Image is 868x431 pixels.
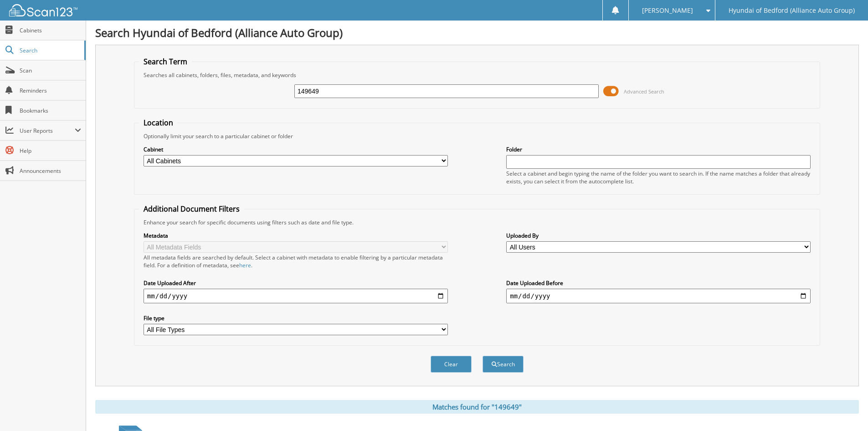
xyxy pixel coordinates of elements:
span: Reminders [20,87,81,94]
div: Matches found for "149649" [95,400,859,414]
span: Announcements [20,167,81,175]
span: Help [20,147,81,155]
input: start [144,289,448,303]
label: Folder [506,145,811,153]
div: Enhance your search for specific documents using filters such as date and file type. [139,218,815,226]
legend: Location [139,118,178,128]
span: Advanced Search [624,88,664,95]
label: Cabinet [144,145,448,153]
span: Scan [20,67,81,74]
label: Metadata [144,232,448,239]
span: Cabinets [20,26,81,34]
span: Hyundai of Bedford (Alliance Auto Group) [729,8,855,13]
span: User Reports [20,127,75,135]
a: here [239,261,251,269]
label: Uploaded By [506,232,811,239]
button: Search [483,356,524,373]
img: scan123-logo-white.svg [9,4,77,16]
input: end [506,289,811,303]
div: Searches all cabinets, folders, files, metadata, and keywords [139,71,815,79]
legend: Additional Document Filters [139,204,244,214]
div: Select a cabinet and begin typing the name of the folder you want to search in. If the name match... [506,170,811,185]
span: Bookmarks [20,107,81,114]
div: Optionally limit your search to a particular cabinet or folder [139,132,815,140]
label: Date Uploaded After [144,279,448,287]
label: Date Uploaded Before [506,279,811,287]
label: File type [144,314,448,322]
div: All metadata fields are searched by default. Select a cabinet with metadata to enable filtering b... [144,254,448,269]
span: [PERSON_NAME] [642,8,693,13]
button: Clear [431,356,472,373]
legend: Search Term [139,57,192,67]
span: Search [20,47,80,54]
h1: Search Hyundai of Bedford (Alliance Auto Group) [95,25,859,40]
